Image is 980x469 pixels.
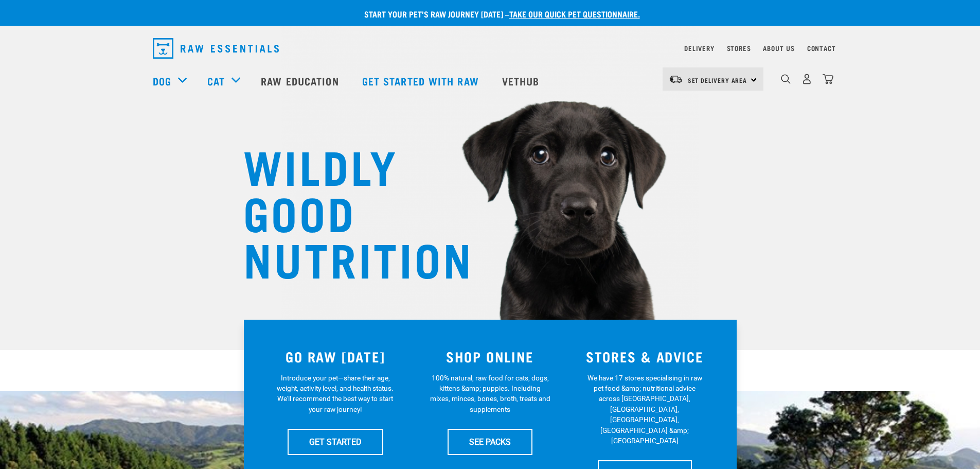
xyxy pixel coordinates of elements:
[275,373,396,415] p: Introduce your pet—share their age, weight, activity level, and health status. We'll recommend th...
[492,60,553,101] a: Vethub
[243,142,449,281] h1: WILDLY GOOD NUTRITION
[153,38,279,59] img: Raw Essentials Logo
[264,349,407,364] h3: GO RAW [DATE]
[574,349,716,364] h3: STORES & ADVICE
[430,373,550,415] p: 100% natural, raw food for cats, dogs, kittens &amp; puppies. Including mixes, minces, bones, bro...
[153,73,171,89] a: Dog
[419,349,561,364] h3: SHOP ONLINE
[801,74,812,84] img: user.png
[509,11,640,16] a: take our quick pet questionnaire.
[207,73,225,89] a: Cat
[669,75,683,84] img: van-moving.png
[684,46,714,50] a: Delivery
[584,373,705,446] p: We have 17 stores specialising in raw pet food &amp; nutritional advice across [GEOGRAPHIC_DATA],...
[288,429,383,455] a: GET STARTED
[807,46,836,50] a: Contact
[448,429,532,455] a: SEE PACKS
[727,46,751,50] a: Stores
[781,74,791,84] img: home-icon-1@2x.png
[352,60,492,101] a: Get started with Raw
[145,34,836,63] nav: dropdown navigation
[688,78,747,82] span: Set Delivery Area
[763,46,794,50] a: About Us
[251,60,351,101] a: Raw Education
[823,74,833,84] img: home-icon@2x.png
